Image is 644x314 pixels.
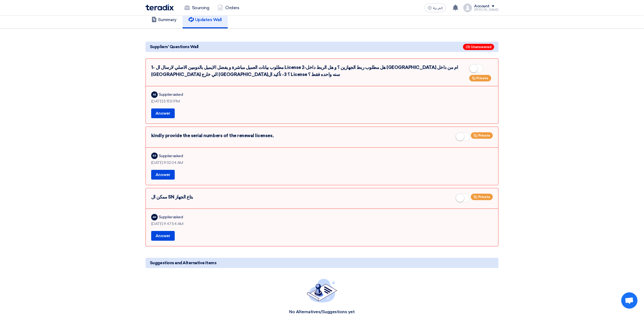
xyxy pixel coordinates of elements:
div: [DATE] 9:02:04 AM [151,160,493,166]
button: العربية [424,4,446,12]
button: Answer [151,108,175,118]
div: Supplier asked [159,153,183,159]
div: ممكن ال SN بتاع الجهاز [151,194,493,204]
span: العربية [433,6,443,10]
img: empty_state_contract.svg [307,279,337,302]
a: Sourcing [180,2,213,14]
span: Private [477,76,488,80]
a: Summary [146,11,183,28]
span: (3) Unanswered [463,44,494,50]
h5: Updates Wall [189,17,222,22]
div: [DATE] 5:13:51 PM [151,98,493,104]
div: SS [151,153,158,159]
div: kindly provide the serial numbers of the renewal licenses, [151,132,493,143]
a: Orders [213,2,243,14]
div: [DATE] 9:47:54 AM [151,221,493,227]
span: Private [478,195,490,199]
span: Private [478,134,490,137]
div: [PERSON_NAME] [474,8,498,11]
div: Supplier asked [159,214,183,220]
h5: Summary [151,17,177,22]
img: Teradix logo [146,4,174,11]
img: profile_test.png [463,4,472,12]
button: Answer [151,231,175,241]
div: Open chat [621,292,638,309]
div: 1- مطلوب بيانات العميل مباشرة و يفضل الايميل بالدومين الاصلي لارسال ال License 2-هل مطلوب ربط الج... [151,64,493,82]
div: Account [474,4,490,9]
div: AE [151,91,158,98]
a: Updates Wall [183,11,228,28]
span: Suggestions and Alternative Items [150,260,216,266]
div: AG [151,214,158,220]
span: Suppliers' Questions Wall [150,44,199,50]
div: Supplier asked [159,92,183,97]
button: Answer [151,170,175,180]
